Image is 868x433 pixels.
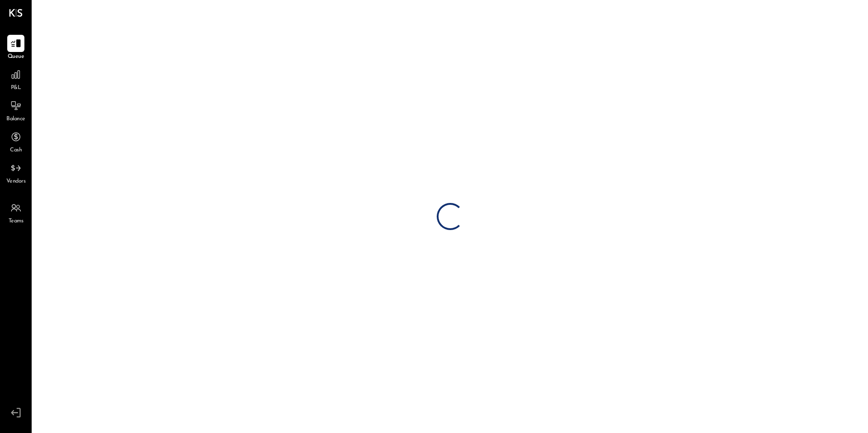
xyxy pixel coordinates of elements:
[8,53,24,61] span: Queue
[6,178,26,186] span: Vendors
[0,66,31,92] a: P&L
[10,146,22,155] span: Cash
[0,160,31,186] a: Vendors
[0,97,31,123] a: Balance
[6,115,25,123] span: Balance
[0,199,31,226] a: Teams
[11,84,21,92] span: P&L
[0,35,31,61] a: Queue
[9,217,24,226] span: Teams
[0,128,31,155] a: Cash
